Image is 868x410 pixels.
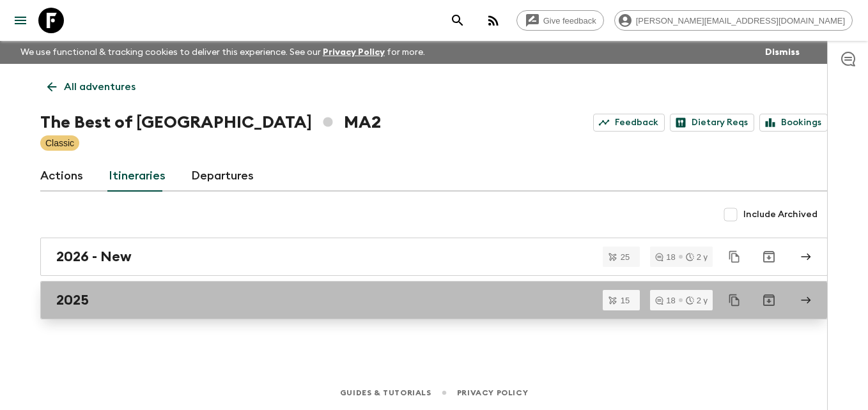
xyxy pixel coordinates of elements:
a: Privacy Policy [323,48,385,57]
span: [PERSON_NAME][EMAIL_ADDRESS][DOMAIN_NAME] [629,16,852,26]
a: Departures [191,161,254,192]
h2: 2026 - New [56,248,132,265]
a: 2026 - New [40,238,828,276]
a: Guides & Tutorials [340,386,431,400]
span: 15 [613,296,637,305]
a: Itineraries [109,161,166,192]
a: Privacy Policy [457,386,528,400]
button: menu [8,8,33,33]
button: search adventures [445,8,470,33]
span: 25 [613,253,637,261]
button: Duplicate [723,289,746,312]
p: We use functional & tracking cookies to deliver this experience. See our for more. [15,41,430,64]
h2: 2025 [56,292,89,308]
button: Archive [756,244,782,270]
a: Give feedback [516,10,604,31]
a: 2025 [40,281,828,319]
a: Actions [40,161,83,192]
div: 2 y [686,253,708,261]
div: 18 [655,296,675,305]
button: Dismiss [762,43,803,61]
button: Archive [756,287,782,313]
div: 18 [655,253,675,261]
a: Bookings [759,114,828,132]
div: 2 y [686,296,708,305]
span: Give feedback [536,16,603,26]
span: Include Archived [743,208,818,221]
a: Dietary Reqs [670,114,754,132]
p: All adventures [64,79,136,95]
button: Duplicate [723,245,746,268]
a: Feedback [593,114,665,132]
h1: The Best of [GEOGRAPHIC_DATA] MA2 [40,110,381,135]
p: Classic [45,137,74,149]
div: [PERSON_NAME][EMAIL_ADDRESS][DOMAIN_NAME] [614,10,853,31]
a: All adventures [40,74,143,100]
